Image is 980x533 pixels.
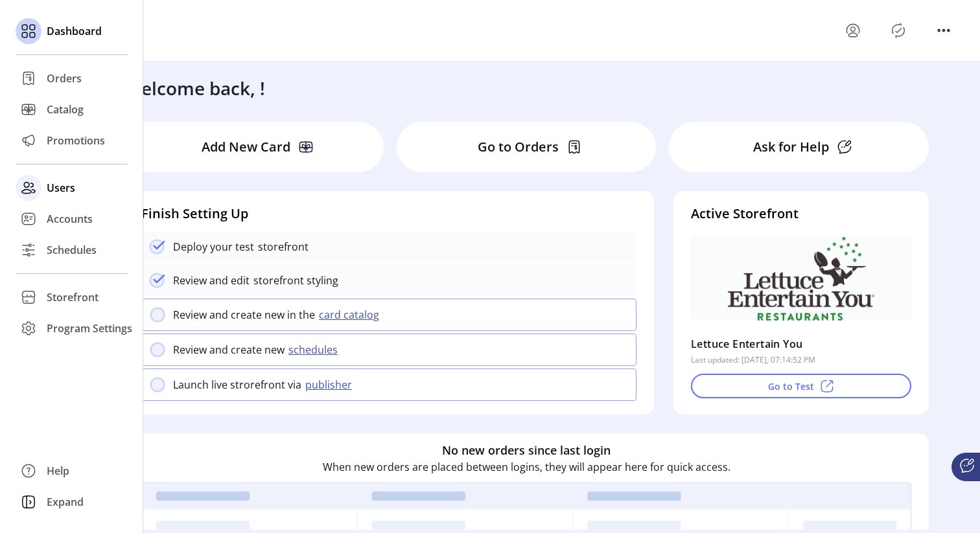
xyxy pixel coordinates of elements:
[888,20,909,41] button: Publisher Panel
[315,307,387,323] button: card catalog
[323,459,730,475] p: When new orders are placed between logins, they will appear here for quick access.
[442,442,611,459] h6: No new orders since last login
[691,374,911,398] button: Go to Test
[47,133,105,148] span: Promotions
[47,289,99,305] span: Storefront
[691,334,802,354] p: Lettuce Entertain You
[301,377,360,392] button: publisher
[478,137,559,157] p: Go to Orders
[141,204,636,223] h4: Finish Setting Up
[753,137,829,157] p: Ask for Help
[173,239,254,255] p: Deploy your test
[250,273,338,288] p: storefront styling
[843,20,863,41] button: menu
[254,239,309,255] p: storefront
[47,180,75,196] span: Users
[47,321,132,336] span: Program Settings
[202,137,290,157] p: Add New Card
[173,307,315,323] p: Review and create new in the
[173,273,250,288] p: Review and edit
[173,377,301,392] p: Launch live strorefront via
[124,74,265,102] h3: Welcome back, !
[47,23,102,39] span: Dashboard
[47,494,84,510] span: Expand
[173,342,285,357] p: Review and create new
[47,102,84,117] span: Catalog
[47,242,97,258] span: Schedules
[47,71,82,86] span: Orders
[691,354,815,366] p: Last updated: [DATE], 07:14:52 PM
[285,342,345,357] button: schedules
[47,211,93,227] span: Accounts
[933,20,954,41] button: menu
[691,204,911,223] h4: Active Storefront
[47,463,69,479] span: Help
